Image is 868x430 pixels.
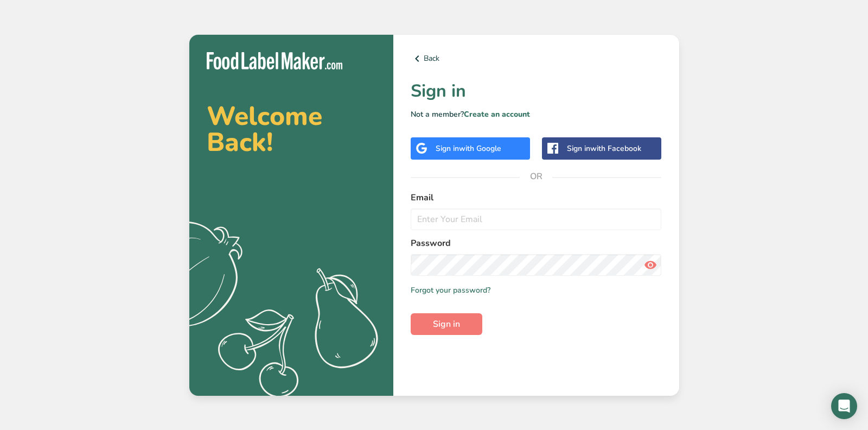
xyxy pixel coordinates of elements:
a: Back [411,52,662,65]
span: with Google [459,143,501,154]
div: Open Intercom Messenger [831,393,857,419]
button: Sign in [411,313,482,335]
label: Password [411,237,662,250]
p: Not a member? [411,109,662,120]
a: Create an account [464,109,530,119]
div: Sign in [436,143,501,154]
h1: Sign in [411,78,662,104]
div: Sign in [567,143,641,154]
h2: Welcome Back! [207,103,376,155]
span: OR [520,160,552,193]
img: Food Label Maker [207,52,342,70]
span: Sign in [433,318,460,331]
span: with Facebook [590,143,641,154]
input: Enter Your Email [411,208,662,230]
label: Email [411,191,662,204]
a: Forgot your password? [411,284,490,296]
